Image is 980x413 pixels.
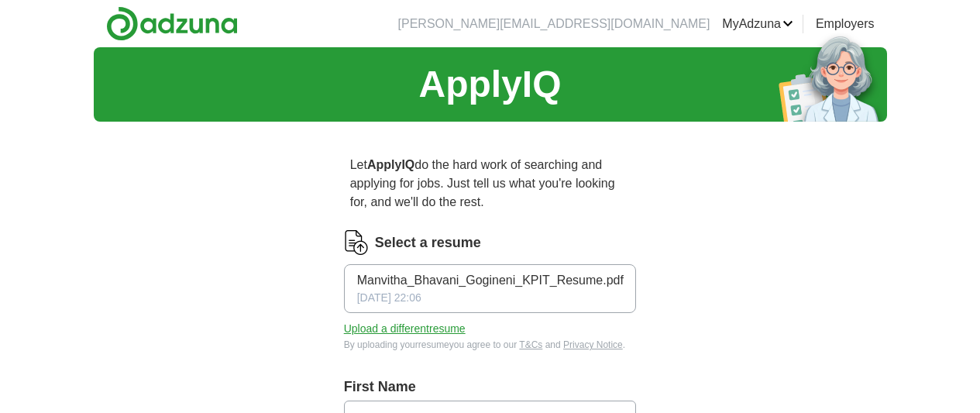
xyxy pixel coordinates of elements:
[344,230,369,255] img: CV Icon
[344,264,637,313] button: Manvitha_Bhavani_Gogineni_KPIT_Resume.pdf[DATE] 22:06
[563,339,623,350] a: Privacy Notice
[722,15,793,33] a: MyAdzuna
[106,6,238,41] img: Adzuna logo
[344,338,637,352] div: By uploading your resume you agree to our and .
[375,232,481,253] label: Select a resume
[357,271,624,290] span: Manvitha_Bhavani_Gogineni_KPIT_Resume.pdf
[357,290,421,306] span: [DATE] 22:06
[418,57,561,112] h1: ApplyIQ
[344,377,637,398] label: First Name
[367,158,414,171] strong: ApplyIQ
[816,15,875,33] a: Employers
[344,150,637,218] p: Let do the hard work of searching and applying for jobs. Just tell us what you're looking for, an...
[398,15,710,33] li: [PERSON_NAME][EMAIL_ADDRESS][DOMAIN_NAME]
[344,321,466,337] button: Upload a differentresume
[519,339,542,350] a: T&Cs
